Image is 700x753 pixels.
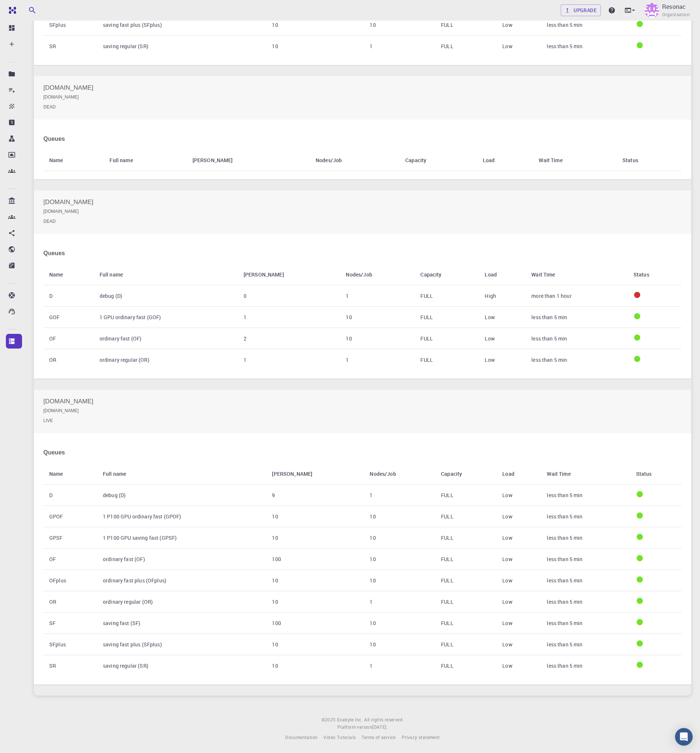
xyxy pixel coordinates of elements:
td: less than 5 min [525,328,628,349]
td: ordinary fast plus (OFplus) [97,570,266,591]
td: Low [479,307,525,328]
td: less than 5 min [541,14,630,36]
td: 10 [266,634,364,655]
span: Documentation [285,734,317,740]
td: 2 [238,328,340,349]
th: SFplus [43,14,97,36]
td: less than 5 min [541,613,630,634]
span: Privacy statement [402,734,440,740]
td: ordinary regular (OR) [97,591,266,613]
h4: Queues [43,250,682,257]
td: Low [479,349,525,371]
td: FULL [414,328,479,349]
span: Terms of service [362,734,395,740]
th: Status [630,464,682,485]
td: less than 5 min [525,307,628,328]
td: 10 [266,570,364,591]
th: SR [43,655,97,677]
td: Low [496,14,541,36]
td: Low [496,634,541,655]
td: 10 [340,307,414,328]
th: OR [43,591,97,613]
td: 9 [266,485,364,506]
td: Low [496,570,541,591]
th: Name [43,150,104,171]
th: Name [43,264,94,285]
td: 10 [364,613,435,634]
a: Privacy statement [402,734,440,741]
th: Nodes/Job [340,264,414,285]
p: Resonac [662,2,686,11]
td: 100 [266,613,364,634]
small: LIVE [43,417,682,424]
img: logo [6,7,16,14]
span: Video Tutorials [323,734,356,740]
td: less than 5 min [541,634,630,655]
td: 1 [364,655,435,677]
th: [PERSON_NAME] [266,464,364,485]
th: Wait Time [541,464,630,485]
h2: [DOMAIN_NAME] [43,199,682,225]
a: [DATE]. [372,724,388,731]
small: [DOMAIN_NAME] [43,208,682,215]
td: less than 5 min [541,506,630,527]
td: 10 [266,527,364,549]
td: 1 [340,285,414,307]
td: Low [496,655,541,677]
td: FULL [435,506,496,527]
th: Full name [97,464,266,485]
td: 1 [340,349,414,371]
td: FULL [435,549,496,570]
td: ordinary fast (OF) [97,549,266,570]
td: FULL [435,527,496,549]
small: DEAD [43,104,682,111]
th: Wait Time [533,150,617,171]
td: 10 [364,14,435,36]
td: Low [479,328,525,349]
th: SFplus [43,634,97,655]
td: Low [496,485,541,506]
td: High [479,285,525,307]
th: Load [496,464,541,485]
td: 1 P100 GPU ordinary fast (GPOF) [97,506,266,527]
td: 1 P100 GPU saving fast (GPSF) [97,527,266,549]
td: ordinary regular (OR) [94,349,238,371]
th: [PERSON_NAME] [238,264,340,285]
td: 1 [364,485,435,506]
td: debug (D) [94,285,238,307]
td: FULL [435,613,496,634]
td: 1 [364,591,435,613]
td: less than 5 min [541,485,630,506]
td: Low [496,549,541,570]
th: Status [628,264,682,285]
td: 1 GPU ordinary fast (GOF) [94,307,238,328]
td: Low [496,506,541,527]
button: Upgrade [561,4,601,16]
td: 10 [364,634,435,655]
td: 10 [364,527,435,549]
img: Resonac [645,3,659,18]
td: saving fast (SF) [97,613,266,634]
td: 10 [266,506,364,527]
td: saving fast plus (SFplus) [97,634,266,655]
td: FULL [414,349,479,371]
a: Terms of service [362,734,395,741]
td: FULL [435,36,496,57]
th: OFplus [43,570,97,591]
h4: Queues [43,449,682,456]
th: GPOF [43,506,97,527]
th: Full name [104,150,186,171]
td: Low [496,527,541,549]
small: [DOMAIN_NAME] [43,407,682,414]
th: GOF [43,307,94,328]
h4: Queues [43,136,682,142]
td: FULL [435,485,496,506]
td: 10 [266,36,364,57]
th: Load [479,264,525,285]
td: less than 5 min [541,549,630,570]
td: 10 [364,506,435,527]
td: FULL [435,634,496,655]
td: 10 [266,655,364,677]
td: 10 [364,549,435,570]
span: Platform version [337,724,372,731]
